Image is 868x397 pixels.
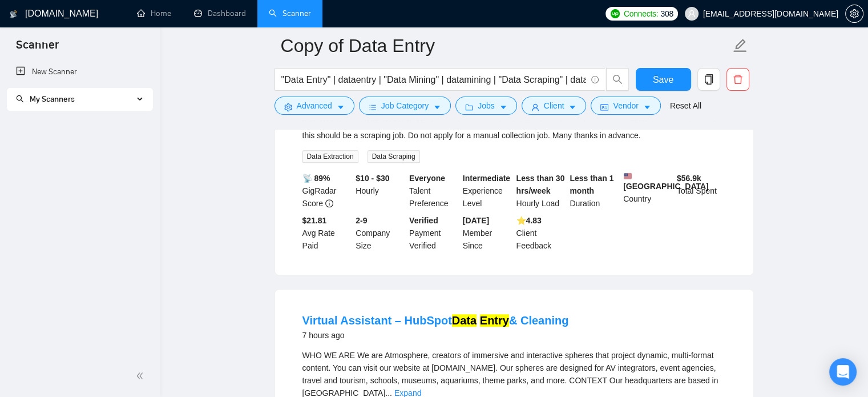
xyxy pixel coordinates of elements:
a: Virtual Assistant – HubSpotData Entry& Cleaning [302,314,569,327]
div: Hourly [353,172,407,210]
input: Search Freelance Jobs... [281,73,586,87]
span: search [16,95,24,103]
div: 7 hours ago [302,328,569,342]
button: userClientcaret-down [522,97,587,115]
button: settingAdvancedcaret-down [274,97,354,115]
div: Client Feedback [514,214,568,252]
button: folderJobscaret-down [455,97,517,115]
div: Country [621,172,675,210]
span: Save [653,73,673,87]
input: Scanner name... [281,31,730,60]
span: bars [369,103,377,111]
b: 2-9 [356,216,367,225]
button: search [606,68,629,91]
span: Job Category [381,99,429,112]
span: Connects: [624,7,658,20]
span: 308 [660,7,673,20]
span: user [688,10,696,18]
span: caret-down [568,103,576,111]
b: $21.81 [302,216,327,225]
a: setting [845,9,863,18]
b: 📡 89% [302,174,330,183]
b: $ 56.9k [677,174,701,183]
img: 🇺🇸 [624,172,632,180]
div: Member Since [461,214,514,252]
a: dashboardDashboard [194,9,246,18]
span: My Scanners [30,94,75,104]
span: double-left [136,370,147,382]
div: Open Intercom Messenger [829,358,857,386]
span: edit [733,38,748,53]
button: delete [726,68,749,91]
button: barsJob Categorycaret-down [359,97,451,115]
span: Vendor [613,99,638,112]
li: New Scanner [7,61,152,83]
span: caret-down [643,103,651,111]
a: New Scanner [16,61,143,83]
span: caret-down [337,103,345,111]
b: ⭐️ 4.83 [516,216,542,225]
span: setting [846,9,863,18]
span: My Scanners [16,94,75,104]
b: $10 - $30 [356,174,389,183]
span: copy [698,74,720,85]
button: idcardVendorcaret-down [591,97,660,115]
span: delete [727,74,749,85]
div: Company Size [353,214,407,252]
div: Avg Rate Paid [300,214,354,252]
b: Less than 30 hrs/week [516,174,565,195]
span: Jobs [478,99,495,112]
button: Save [636,68,691,91]
div: Duration [567,172,621,210]
span: idcard [600,103,608,111]
div: Payment Verified [407,214,461,252]
div: Hourly Load [514,172,568,210]
span: Client [544,99,564,112]
mark: Data [452,314,477,327]
span: caret-down [433,103,441,111]
a: homeHome [137,9,171,18]
span: Advanced [297,99,332,112]
div: Total Spent [675,172,728,210]
div: Experience Level [461,172,514,210]
div: Talent Preference [407,172,461,210]
a: Reset All [670,99,701,112]
b: Less than 1 month [570,174,613,195]
div: GigRadar Score [300,172,354,210]
b: Everyone [409,174,445,183]
span: Data Extraction [302,150,358,163]
span: caret-down [499,103,507,111]
b: [DATE] [463,216,489,225]
span: Scanner [7,37,68,61]
span: Data Scraping [368,150,420,163]
b: Intermediate [463,174,510,183]
button: setting [845,5,863,23]
span: info-circle [591,76,599,83]
button: copy [697,68,720,91]
span: folder [465,103,473,111]
span: info-circle [325,199,333,207]
mark: Entry [480,314,509,327]
a: searchScanner [269,9,311,18]
span: search [607,74,628,85]
span: setting [284,103,292,111]
span: user [531,103,539,111]
img: logo [10,5,18,23]
img: upwork-logo.png [611,9,620,18]
b: [GEOGRAPHIC_DATA] [623,172,709,191]
b: Verified [409,216,438,225]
